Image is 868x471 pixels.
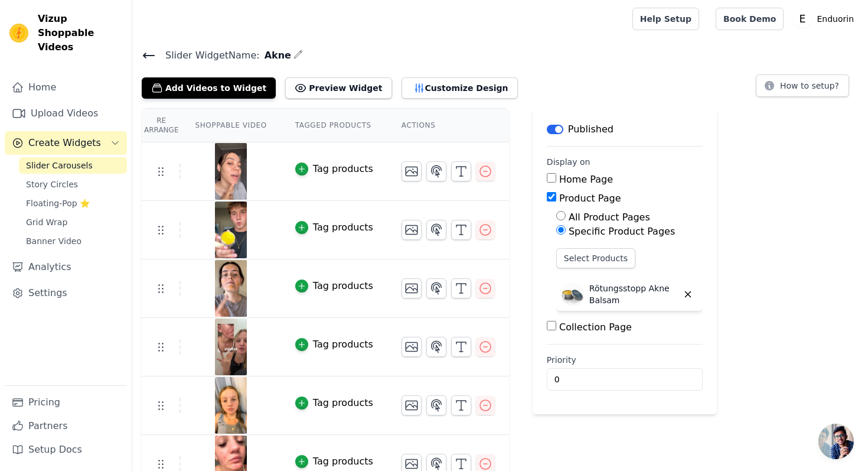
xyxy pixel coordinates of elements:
[313,454,373,469] div: Tag products
[295,337,373,352] button: Tag products
[19,157,127,174] a: Slider Carousels
[5,438,127,462] a: Setup Docs
[5,414,127,438] a: Partners
[5,281,127,305] a: Settings
[402,395,422,415] button: Change Thumbnail
[38,12,122,54] span: Vizup Shoppable Videos
[28,136,101,150] span: Create Widgets
[26,235,81,247] span: Banner Video
[19,214,127,230] a: Grid Wrap
[402,278,422,298] button: Change Thumbnail
[569,226,675,237] label: Specific Product Pages
[402,337,422,357] button: Change Thumbnail
[313,220,373,235] div: Tag products
[313,396,373,410] div: Tag products
[678,284,698,304] button: Delete widget
[156,48,260,63] span: Slider Widget Name:
[260,48,291,63] span: Akne
[214,319,247,375] img: vizup-images-eac6.png
[800,13,806,25] text: E
[142,109,181,142] th: Re Arrange
[214,260,247,317] img: vizup-images-2bd6.png
[402,220,422,240] button: Change Thumbnail
[547,354,703,366] label: Priority
[293,47,303,63] div: Edit Name
[181,109,280,142] th: Shoppable Video
[295,279,373,293] button: Tag products
[313,279,373,293] div: Tag products
[142,77,276,99] button: Add Videos to Widget
[214,202,247,258] img: vizup-images-012c.png
[559,193,621,204] label: Product Page
[313,162,373,176] div: Tag products
[295,220,373,235] button: Tag products
[5,255,127,279] a: Analytics
[295,396,373,410] button: Tag products
[26,197,90,209] span: Floating-Pop ⭐
[387,109,509,142] th: Actions
[561,282,585,306] img: Rötungsstopp Akne Balsam
[756,74,849,97] button: How to setup?
[402,161,422,181] button: Change Thumbnail
[285,77,391,99] button: Preview Widget
[756,83,849,94] a: How to setup?
[313,337,373,352] div: Tag products
[295,454,373,469] button: Tag products
[5,131,127,155] button: Create Widgets
[716,8,784,30] a: Book Demo
[214,143,247,200] img: vizup-images-e34f.png
[281,109,387,142] th: Tagged Products
[569,212,650,223] label: All Product Pages
[26,178,78,190] span: Story Circles
[19,195,127,212] a: Floating-Pop ⭐
[295,162,373,176] button: Tag products
[19,176,127,193] a: Story Circles
[9,24,28,43] img: Vizup
[402,77,518,99] button: Customize Design
[26,216,67,228] span: Grid Wrap
[818,424,854,459] div: Open chat
[559,174,613,185] label: Home Page
[589,282,678,306] p: Rötungsstopp Akne Balsam
[556,248,635,268] button: Select Products
[5,76,127,99] a: Home
[568,122,614,137] p: Published
[5,391,127,414] a: Pricing
[547,156,590,168] legend: Display on
[559,321,632,333] label: Collection Page
[214,377,247,434] img: vizup-images-993b.png
[632,8,699,30] a: Help Setup
[19,233,127,249] a: Banner Video
[793,8,859,30] button: E Enduorin
[812,8,859,30] p: Enduorin
[5,102,127,125] a: Upload Videos
[26,160,93,171] span: Slider Carousels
